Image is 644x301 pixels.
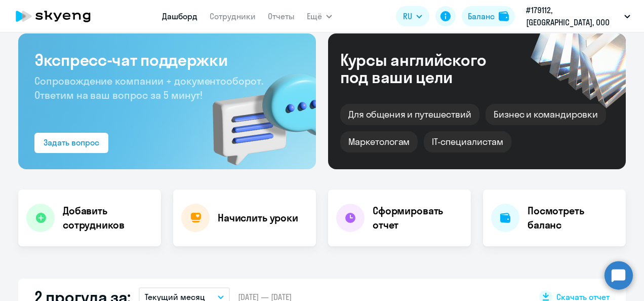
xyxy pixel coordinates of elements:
[499,11,509,21] img: balance
[424,131,511,153] div: IT-специалистам
[340,131,418,153] div: Маркетологам
[396,6,429,26] button: RU
[268,11,295,21] a: Отчеты
[34,133,108,153] button: Задать вопрос
[486,104,606,125] div: Бизнес и командировки
[210,11,256,21] a: Сотрудники
[468,10,495,22] div: Баланс
[403,10,412,22] span: RU
[526,4,620,28] p: #179112, [GEOGRAPHIC_DATA], ООО
[373,204,463,232] h4: Сформировать отчет
[521,4,635,28] button: #179112, [GEOGRAPHIC_DATA], ООО
[44,136,99,148] div: Задать вопрос
[307,6,332,26] button: Ещё
[162,11,197,21] a: Дашборд
[218,211,298,225] h4: Начислить уроки
[34,50,300,70] h3: Экспресс-чат поддержки
[63,204,153,232] h4: Добавить сотрудников
[340,51,513,86] div: Курсы английского под ваши цели
[462,6,515,26] button: Балансbalance
[307,10,322,22] span: Ещё
[34,74,263,101] span: Сопровождение компании + документооборот. Ответим на ваш вопрос за 5 минут!
[198,55,316,169] img: bg-img
[528,204,618,232] h4: Посмотреть баланс
[340,104,479,125] div: Для общения и путешествий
